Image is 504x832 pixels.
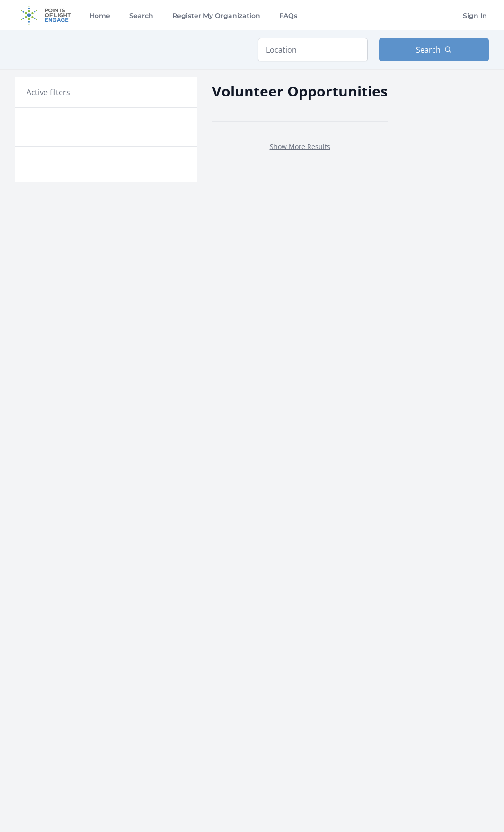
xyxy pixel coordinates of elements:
[416,44,441,55] span: Search
[212,80,388,102] h2: Volunteer Opportunities
[258,38,368,61] input: Location
[379,38,489,61] button: Search
[27,87,70,98] h3: Active filters
[270,142,330,151] a: Show More Results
